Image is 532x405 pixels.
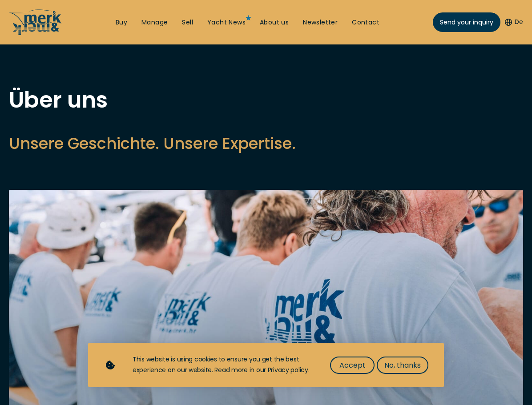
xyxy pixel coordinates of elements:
[207,18,246,27] a: Yacht News
[505,18,523,27] button: De
[9,132,523,154] h2: Unsere Geschichte. Unsere Expertise.
[433,12,500,32] a: Send your inquiry
[133,354,312,376] div: This website is using cookies to ensure you get the best experience on our website. Read more in ...
[268,365,308,374] a: Privacy policy
[352,18,379,27] a: Contact
[260,18,289,27] a: About us
[116,18,127,27] a: Buy
[9,89,523,111] h1: Über uns
[303,18,338,27] a: Newsletter
[377,357,428,374] button: No, thanks
[339,360,366,371] span: Accept
[182,18,193,27] a: Sell
[141,18,168,27] a: Manage
[330,357,375,374] button: Accept
[440,18,493,27] span: Send your inquiry
[384,360,421,371] span: No, thanks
